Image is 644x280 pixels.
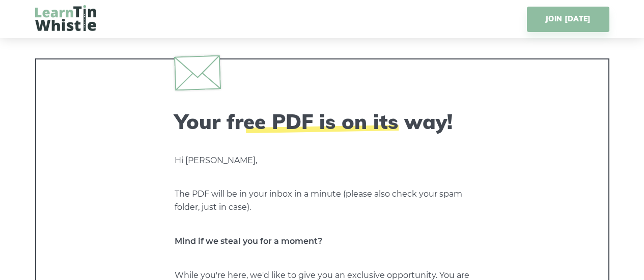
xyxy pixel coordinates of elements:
img: envelope.svg [174,55,220,90]
p: Hi [PERSON_NAME], [175,154,470,167]
strong: Mind if we steal you for a moment? [175,236,322,246]
a: JOIN [DATE] [527,7,609,32]
img: LearnTinWhistle.com [35,5,96,31]
p: The PDF will be in your inbox in a minute (please also check your spam folder, just in case). [175,188,470,214]
h2: Your free PDF is on its way! [175,109,470,134]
